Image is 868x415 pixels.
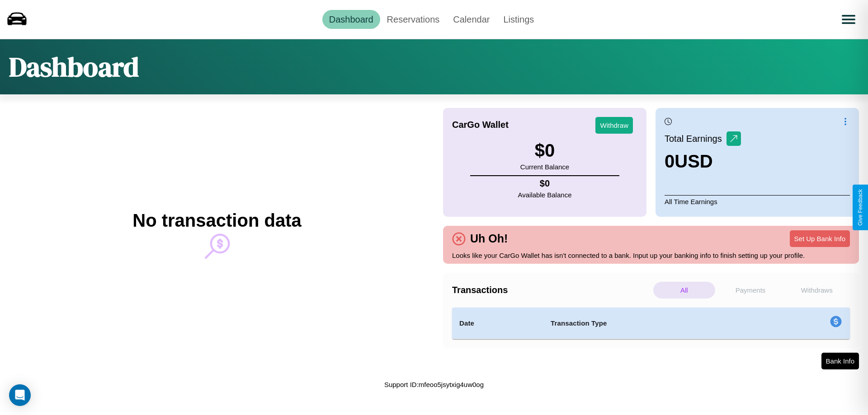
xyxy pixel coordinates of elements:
a: Listings [496,10,541,29]
h4: Uh Oh! [466,232,512,245]
h4: Transactions [452,285,651,295]
a: Dashboard [322,10,380,29]
div: Open Intercom Messenger [9,384,31,406]
p: Looks like your CarGo Wallet has isn't connected to a bank. Input up your banking info to finish ... [452,249,850,261]
h4: $ 0 [518,178,572,189]
p: Current Balance [520,161,569,173]
p: All [653,282,715,298]
p: Support ID: mfeoo5jsytxig4uw0og [384,378,484,391]
h4: Date [459,318,536,329]
button: Withdraw [595,117,633,134]
p: All Time Earnings [665,195,850,208]
h2: No transaction data [132,210,301,231]
button: Bank Info [821,353,859,369]
a: Calendar [446,10,496,29]
p: Total Earnings [665,131,726,147]
h4: Transaction Type [551,318,756,329]
button: Open menu [836,7,861,32]
p: Payments [720,282,782,298]
table: simple table [452,308,850,339]
h3: $ 0 [520,140,569,161]
a: Reservations [380,10,447,29]
button: Set Up Bank Info [790,230,850,247]
h3: 0 USD [665,151,741,172]
h4: CarGo Wallet [452,120,509,130]
p: Withdraws [786,282,848,298]
p: Available Balance [518,189,572,201]
div: Give Feedback [857,189,863,226]
h1: Dashboard [9,48,139,85]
